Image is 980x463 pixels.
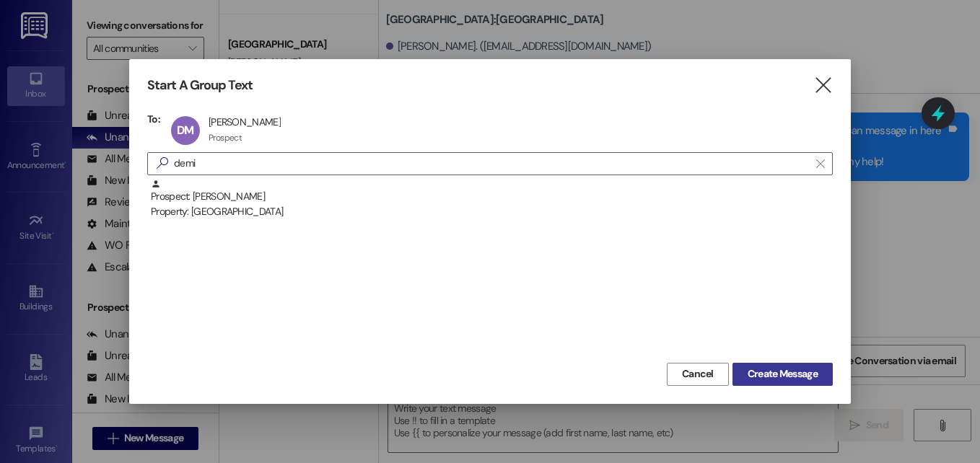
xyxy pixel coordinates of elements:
i:  [816,158,824,169]
input: Search for any contact or apartment [174,154,809,174]
button: Cancel [667,363,729,386]
div: Prospect: [PERSON_NAME] [151,179,833,220]
h3: Start A Group Text [147,77,253,94]
div: Property: [GEOGRAPHIC_DATA] [151,204,833,219]
div: Prospect: [PERSON_NAME]Property: [GEOGRAPHIC_DATA] [147,179,833,215]
div: [PERSON_NAME] [209,115,281,128]
button: Clear text [809,153,832,175]
span: Cancel [682,366,714,382]
i:  [813,78,833,93]
i:  [151,156,174,171]
div: Prospect [209,132,242,144]
button: Create Message [732,363,833,386]
h3: To: [147,113,160,125]
span: DM [177,123,193,138]
span: Create Message [748,366,818,382]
